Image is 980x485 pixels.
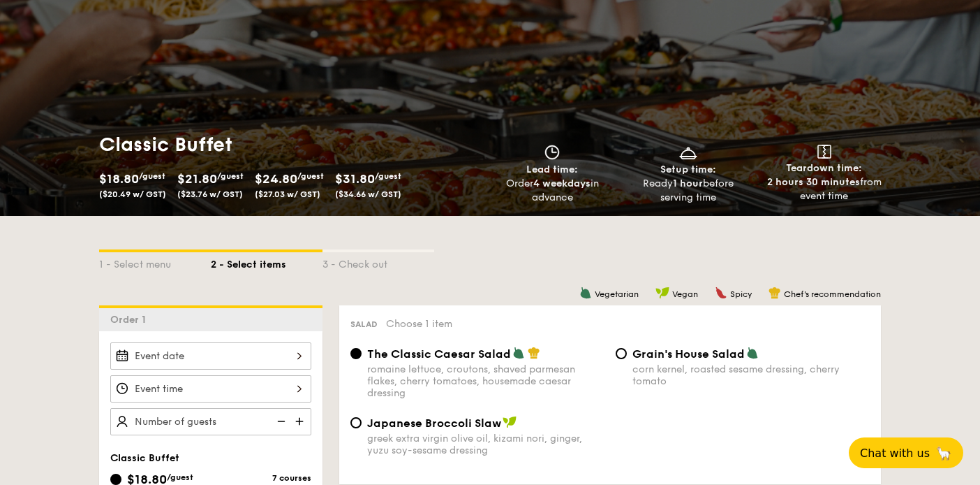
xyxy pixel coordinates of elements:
span: Vegetarian [595,289,639,299]
span: Choose 1 item [386,318,452,330]
div: greek extra virgin olive oil, kizami nori, ginger, yuzu soy-sesame dressing [367,433,604,456]
img: icon-vegan.f8ff3823.svg [655,287,669,299]
span: Grain's House Salad [632,347,745,361]
strong: 2 hours 30 minutes [767,176,860,188]
span: Spicy [730,289,752,299]
span: $24.80 [255,171,297,187]
span: /guest [167,472,193,482]
input: Number of guests [110,408,311,435]
input: Event time [110,375,311,403]
div: romaine lettuce, croutons, shaved parmesan flakes, cherry tomatoes, housemade caesar dressing [367,363,604,399]
input: Grain's House Saladcorn kernel, roasted sesame dressing, cherry tomato [616,348,627,359]
div: Ready before serving time [626,177,751,205]
input: $18.80/guest($20.49 w/ GST)7 coursesMin 40 guests [110,474,121,485]
span: Setup time: [660,164,716,175]
div: 7 courses [211,473,311,483]
div: corn kernel, roasted sesame dressing, cherry tomato [632,363,870,387]
img: icon-clock.2db775ea.svg [542,145,563,160]
img: icon-chef-hat.a58ddaea.svg [528,347,540,359]
span: Chef's recommendation [784,289,881,299]
span: /guest [217,171,244,181]
img: icon-vegetarian.fe4039eb.svg [746,347,759,359]
button: Chat with us🦙 [849,437,963,468]
img: icon-dish.430c3a2e.svg [678,145,699,160]
span: Order 1 [110,314,151,326]
span: /guest [297,171,324,181]
span: ($20.49 w/ GST) [99,189,166,199]
img: icon-reduce.1d2dbef1.svg [269,408,290,435]
strong: 4 weekdays [533,178,591,189]
span: Teardown time: [786,162,862,174]
div: from event time [762,175,886,203]
span: /guest [139,171,165,181]
span: 🦙 [935,445,952,461]
strong: 1 hour [673,178,703,189]
span: Chat with us [860,447,930,460]
img: icon-vegan.f8ff3823.svg [503,416,517,428]
img: icon-vegetarian.fe4039eb.svg [512,347,525,359]
div: 2 - Select items [211,252,322,272]
span: Classic Buffet [110,452,179,464]
span: ($23.76 w/ GST) [177,189,243,199]
span: Lead time: [526,164,578,175]
span: ($34.66 w/ GST) [335,189,401,199]
img: icon-vegetarian.fe4039eb.svg [579,287,592,299]
span: Salad [350,319,378,329]
span: The Classic Caesar Salad [367,347,511,361]
input: Event date [110,342,311,370]
img: icon-spicy.37a8142b.svg [715,287,727,299]
input: Japanese Broccoli Slawgreek extra virgin olive oil, kizami nori, ginger, yuzu soy-sesame dressing [350,417,362,428]
div: 1 - Select menu [99,252,211,272]
span: Japanese Broccoli Slaw [367,417,501,430]
span: /guest [375,171,401,181]
img: icon-chef-hat.a58ddaea.svg [769,287,781,299]
span: $31.80 [335,171,375,187]
img: icon-add.58712e84.svg [290,408,311,435]
input: The Classic Caesar Saladromaine lettuce, croutons, shaved parmesan flakes, cherry tomatoes, house... [350,348,362,359]
div: Order in advance [490,177,615,205]
span: $21.80 [177,171,217,187]
span: ($27.03 w/ GST) [255,189,320,199]
span: $18.80 [99,171,139,187]
div: 3 - Check out [322,252,434,272]
h1: Classic Buffet [99,132,484,157]
img: icon-teardown.65201eee.svg [817,145,831,159]
span: Vegan [672,289,698,299]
